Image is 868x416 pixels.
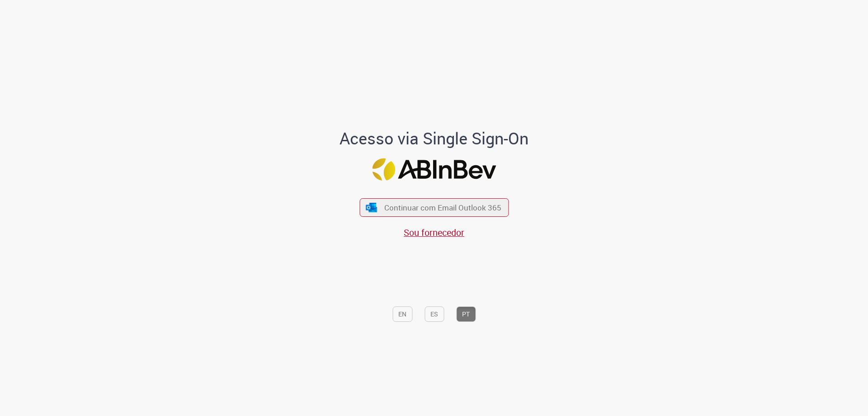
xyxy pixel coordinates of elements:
span: Continuar com Email Outlook 365 [384,202,501,213]
button: PT [456,306,476,322]
a: Sou fornecedor [404,226,464,239]
button: EN [392,306,412,322]
button: ES [425,306,444,322]
button: ícone Azure/Microsoft 360 Continuar com Email Outlook 365 [359,198,509,217]
img: ícone Azure/Microsoft 360 [365,203,378,212]
img: Logo ABInBev [372,158,496,181]
h1: Acesso via Single Sign-On [309,129,560,148]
